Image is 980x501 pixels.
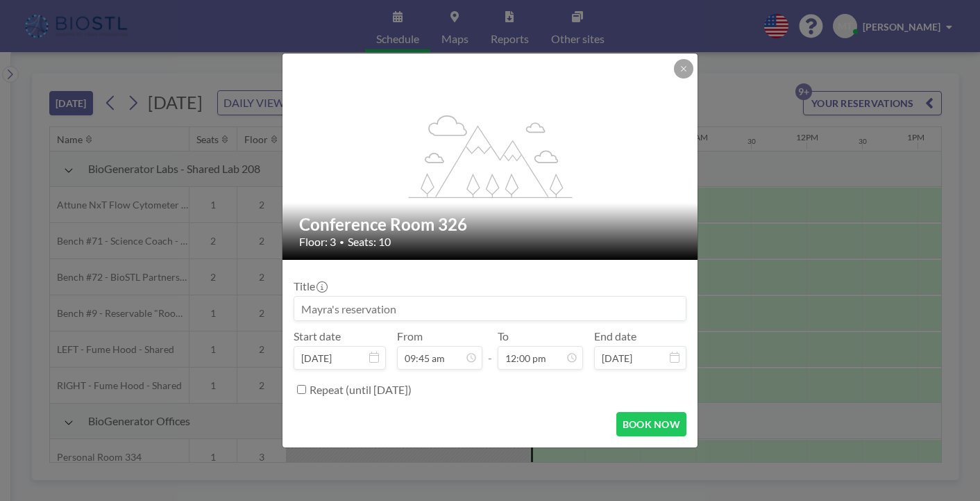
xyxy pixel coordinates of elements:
label: From [397,329,423,343]
button: BOOK NOW [616,412,686,436]
span: • [339,237,344,247]
label: Title [294,279,326,293]
label: To [498,329,509,343]
span: Floor: 3 [299,235,336,249]
label: End date [594,329,636,343]
span: Seats: 10 [348,235,391,249]
input: Mayra's reservation [294,297,686,320]
label: Repeat (until [DATE]) [310,383,412,397]
label: Start date [294,329,341,343]
span: - [488,334,492,365]
g: flex-grow: 1.2; [409,114,573,197]
h2: Conference Room 326 [299,214,682,235]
